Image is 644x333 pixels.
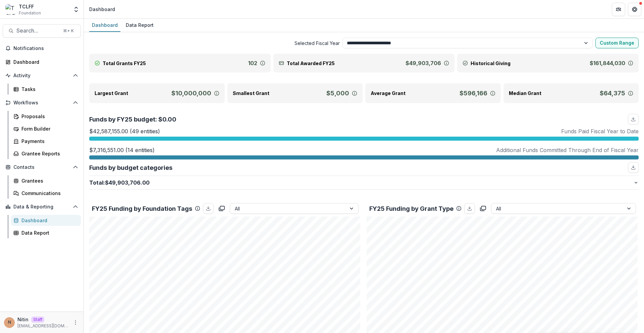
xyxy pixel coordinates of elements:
a: Dashboard [89,19,120,32]
button: download [203,203,214,214]
p: $5,000 [326,89,349,98]
p: $596,166 [460,89,487,98]
a: Tasks [11,84,81,95]
p: Median Grant [509,90,541,97]
span: Activity [13,73,70,79]
p: Funds by FY25 budget: $0.00 [89,115,176,124]
button: Search... [3,24,81,38]
div: TCLFF [19,3,41,10]
div: Data Report [123,20,156,30]
p: [EMAIL_ADDRESS][DOMAIN_NAME] [17,323,69,329]
div: Tasks [21,86,75,93]
img: TCLFF [5,4,16,15]
div: Grantee Reports [21,150,75,157]
a: Payments [11,136,81,147]
p: 102 [248,59,257,67]
button: Custom Range [595,38,639,48]
p: $49,903,706 [406,59,441,67]
a: Dashboard [3,56,81,67]
p: Nitin [17,316,29,323]
p: Funds by budget categories [89,163,172,172]
button: Notifications [3,43,81,54]
div: Data Report [21,229,75,236]
span: Foundation [19,10,41,16]
button: Open Data & Reporting [3,201,81,212]
div: Communications [21,190,75,197]
button: Open Workflows [3,97,81,108]
button: Open entity switcher [71,3,81,16]
div: ⌘ + K [62,27,75,35]
a: Data Report [11,227,81,238]
p: Largest Grant [95,90,128,97]
div: Proposals [21,113,75,120]
button: download [628,114,639,125]
button: Total:$49,903,706.00 [89,176,639,189]
p: $10,000,000 [171,89,211,98]
a: Dashboard [11,215,81,226]
button: download [464,203,475,214]
p: Funds Paid Fiscal Year to Date [561,127,639,135]
div: Payments [21,138,75,145]
div: Form Builder [21,125,75,132]
div: Dashboard [89,6,115,13]
p: Total Awarded FY25 [287,60,335,67]
div: Nitin [8,320,11,325]
span: Contacts [13,164,70,170]
p: FY25 Funding by Foundation Tags [92,204,192,213]
p: Additional Funds Committed Through End of Fiscal Year [496,146,639,154]
span: Search... [16,28,59,34]
a: Grantee Reports [11,148,81,159]
p: Smallest Grant [233,90,269,97]
span: Selected Fiscal Year [89,40,340,47]
button: Open Activity [3,70,81,81]
button: copy to clipboard [478,203,488,214]
span: Notifications [13,46,78,51]
button: More [71,319,79,327]
span: Data & Reporting [13,204,70,210]
p: Staff [31,317,44,323]
button: download [628,162,639,173]
div: Dashboard [89,20,120,30]
button: copy to clipboard [216,203,227,214]
p: FY25 Funding by Grant Type [369,204,453,213]
button: Partners [612,3,625,16]
p: $7,316,551.00 (14 entities) [89,146,155,154]
p: Total : $49,903,706.00 [89,179,633,187]
button: Get Help [628,3,641,16]
div: Grantees [21,177,75,184]
a: Data Report [123,19,156,32]
span: Workflows [13,100,70,106]
p: Average Grant [371,90,406,97]
a: Form Builder [11,123,81,134]
p: $64,375 [600,89,625,98]
a: Grantees [11,175,81,186]
a: Communications [11,188,81,199]
div: Dashboard [21,217,75,224]
button: Open Contacts [3,162,81,173]
p: $161,844,030 [590,59,625,67]
p: $42,587,155.00 (49 entities) [89,127,160,135]
p: Historical Giving [471,60,511,67]
div: Dashboard [13,58,75,65]
nav: breadcrumb [87,4,118,14]
p: Total Grants FY25 [103,60,146,67]
a: Proposals [11,111,81,122]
